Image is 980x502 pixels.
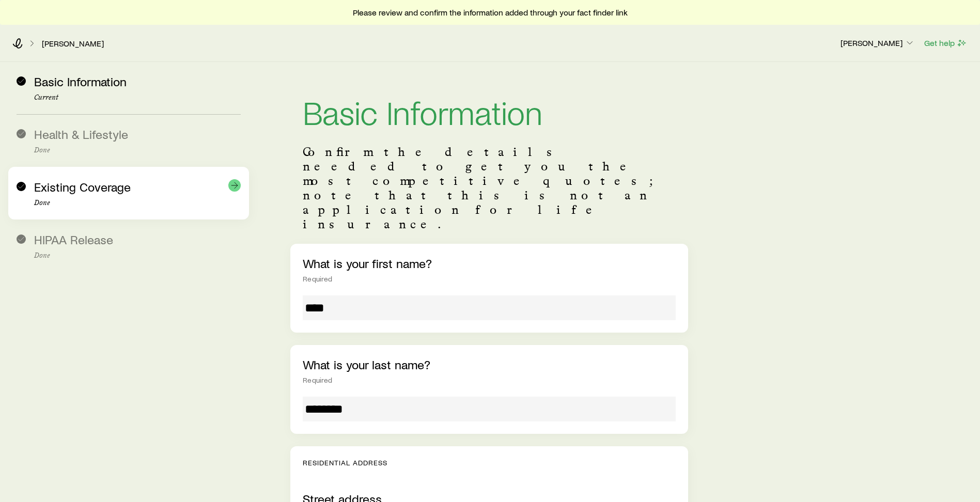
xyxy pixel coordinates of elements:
[353,7,628,18] span: Please review and confirm the information added through your fact finder link
[41,39,104,49] a: [PERSON_NAME]
[924,37,968,49] button: Get help
[303,357,676,372] p: What is your last name?
[34,74,127,89] span: Basic Information
[303,459,676,467] p: Residential Address
[841,38,915,48] p: [PERSON_NAME]
[303,376,676,384] div: Required
[303,275,676,283] div: Required
[840,37,915,50] button: [PERSON_NAME]
[34,179,131,194] span: Existing Coverage
[303,145,676,231] p: Confirm the details needed to get you the most competitive quotes; note that this is not an appli...
[34,146,241,154] p: Done
[34,93,241,102] p: Current
[34,252,241,260] p: Done
[303,256,676,271] p: What is your first name?
[34,127,128,142] span: Health & Lifestyle
[34,199,241,207] p: Done
[303,95,676,128] h1: Basic Information
[34,232,113,247] span: HIPAA Release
